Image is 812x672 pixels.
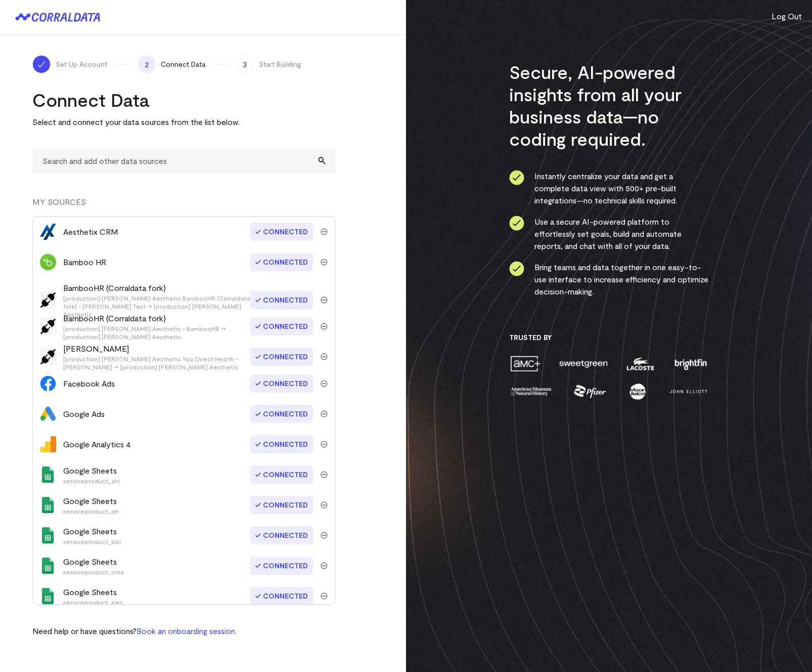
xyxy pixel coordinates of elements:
span: Connected [250,435,313,453]
a: Book an onboarding session. [137,626,237,636]
span: Connected [250,405,313,423]
h3: Secure, AI-powered insights from all your business data—no coding required. [509,61,709,150]
span: Connected [250,557,313,575]
input: Search and add other data sources [32,148,336,173]
div: BambooHR (Corraldata fork) [63,282,251,318]
p: serviceproduct_ahi [63,477,120,485]
div: Google Sheets [63,556,124,576]
li: Instantly centralize your data and get a complete data view with 500+ pre-built integrations—no t... [509,170,709,206]
img: trash-40e54a27.svg [321,441,328,448]
p: serviceproduct_bbl [63,537,121,545]
p: serviceproduct_eec [63,598,123,606]
img: aesthetix_crm-416afc8b.png [40,224,56,240]
img: trash-40e54a27.svg [321,323,328,330]
img: brightfin-a251e171.png [672,355,709,372]
img: trash-40e54a27.svg [321,380,328,387]
div: Aesthetix CRM [63,226,118,238]
img: default-f74cbd8b.png [40,348,56,365]
img: moon-juice-c312e729.png [627,383,648,400]
p: [production] [PERSON_NAME] Aesthetic - BambooHR → [production] [PERSON_NAME] Aesthetic [63,324,251,341]
p: serviceproduct_arr [63,507,119,515]
img: sweetgreen-1d1fb32c.png [558,355,609,372]
img: default-f74cbd8b.png [40,318,56,335]
p: Select and connect your data sources from the list below. [32,116,336,128]
img: google_analytics_4-4ee20295.svg [40,436,56,452]
h2: Connect Data [32,89,336,111]
div: Google Sheets [63,586,123,606]
img: bamboohr-923d74db.svg [40,254,56,270]
img: facebook_ads-56946ca1.svg [40,375,56,392]
span: Connected [250,496,313,514]
img: trash-40e54a27.svg [321,501,328,509]
span: Start Building [259,59,301,69]
span: Connected [250,587,313,605]
img: trash-40e54a27.svg [321,410,328,417]
li: Use a secure AI-powered platform to effortlessly set goals, build and automate reports, and chat ... [509,216,709,252]
span: 2 [138,55,156,73]
p: [production] [PERSON_NAME] Aesthetic Yoo Direct Health - [PERSON_NAME] → [production] [PERSON_NAM... [63,355,251,371]
div: BambooHR (Corraldata fork) [63,312,251,341]
div: Facebook Ads [63,377,115,390]
span: Connected [250,223,313,241]
img: trash-40e54a27.svg [321,259,328,266]
img: ico-check-circle-4b19435c.svg [509,216,524,231]
p: Need help or have questions? [32,625,237,637]
img: trash-40e54a27.svg [321,353,328,360]
span: Connected [250,253,313,271]
div: Google Sheets [63,465,120,485]
img: trash-40e54a27.svg [321,228,328,235]
img: trash-40e54a27.svg [321,471,328,478]
img: trash-40e54a27.svg [321,593,328,600]
button: Log Out [772,10,802,22]
img: trash-40e54a27.svg [321,532,328,539]
p: serviceproduct_cma [63,568,124,576]
img: trash-40e54a27.svg [321,562,328,569]
img: ico-check-circle-4b19435c.svg [509,261,524,276]
img: google_sheets-5a4bad8e.svg [40,527,56,543]
img: trash-40e54a27.svg [321,297,328,304]
img: ico-check-white-5ff98cb1.svg [36,59,47,69]
img: google_sheets-5a4bad8e.svg [40,497,56,513]
h3: Trusted By [509,333,709,342]
img: amnh-5afada46.png [509,383,553,400]
img: google_ads-c8121f33.png [40,406,56,422]
div: Google Ads [63,408,105,420]
div: Google Sheets [63,495,119,515]
img: google_sheets-5a4bad8e.svg [40,588,56,604]
span: Connected [250,291,313,309]
span: Connect Data [161,59,205,69]
div: Google Sheets [63,525,121,545]
div: MY SOURCES [32,196,336,216]
img: amc-0b11a8f1.png [509,355,542,372]
div: Bamboo HR [63,256,106,268]
img: google_sheets-5a4bad8e.svg [40,467,56,483]
img: john-elliott-25751c40.png [668,383,709,400]
span: Connected [250,317,313,335]
div: [PERSON_NAME] [63,343,251,371]
img: ico-check-circle-4b19435c.svg [509,170,524,185]
p: [production] [PERSON_NAME] Aesthetic BambooHR (Corraldata fork) - [PERSON_NAME] Test → [productio... [63,294,251,318]
span: 3 [236,55,254,73]
span: Connected [250,466,313,484]
img: pfizer-e137f5fc.png [573,383,608,400]
div: Google Analytics 4 [63,438,131,450]
li: Bring teams and data together in one easy-to-use interface to increase efficiency and optimize de... [509,261,709,298]
span: Connected [250,374,313,393]
span: Connected [250,526,313,544]
img: default-f74cbd8b.png [40,291,56,309]
span: Connected [250,348,313,366]
img: lacoste-7a6b0538.png [625,355,655,372]
img: google_sheets-5a4bad8e.svg [40,558,56,574]
span: Set Up Account [56,59,107,69]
